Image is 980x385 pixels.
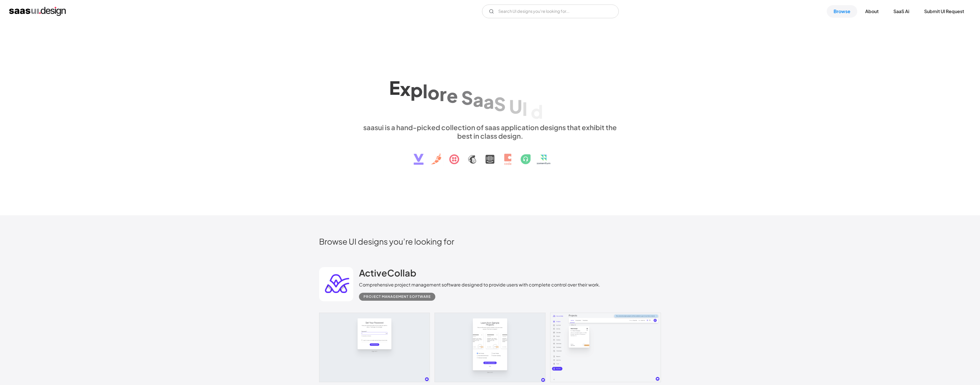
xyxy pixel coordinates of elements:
[494,93,506,115] div: S
[428,81,440,103] div: o
[411,79,423,101] div: p
[482,5,619,18] input: Search UI designs you're looking for...
[9,7,66,16] a: home
[359,123,621,140] div: saasui is a hand-picked collection of saas application designs that exhibit the best in class des...
[389,77,400,99] div: E
[858,5,885,18] a: About
[319,236,661,246] h2: Browse UI designs you’re looking for
[359,267,416,278] h2: ActiveCollab
[447,85,458,107] div: e
[827,5,857,18] a: Browse
[404,140,576,170] img: text, icon, saas logo
[887,5,916,18] a: SaaS Ai
[461,87,473,108] div: S
[423,80,428,102] div: l
[473,88,483,110] div: a
[482,5,619,18] form: Email Form
[400,77,411,99] div: x
[359,74,621,118] h1: Explore SaaS UI design patterns & interactions.
[509,95,522,117] div: U
[440,83,447,105] div: r
[364,293,431,300] div: Project Management Software
[483,91,494,112] div: a
[531,101,543,122] div: d
[917,5,971,18] a: Submit UI Request
[359,267,416,281] a: ActiveCollab
[359,281,600,288] div: Comprehensive project management software designed to provide users with complete control over th...
[522,98,527,120] div: I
